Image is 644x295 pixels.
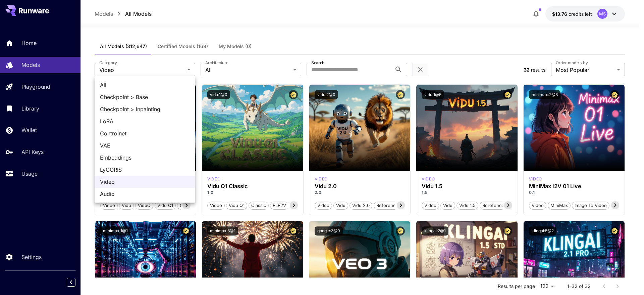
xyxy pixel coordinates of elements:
span: LoRA [100,117,190,125]
span: Checkpoint > Base [100,93,190,101]
span: Embeddings [100,154,190,162]
span: LyCORIS [100,166,190,174]
span: Audio [100,190,190,198]
span: VAE [100,141,190,150]
span: Video [100,178,190,186]
span: Checkpoint > Inpainting [100,105,190,113]
span: Controlnet [100,129,190,137]
span: All [100,81,190,89]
